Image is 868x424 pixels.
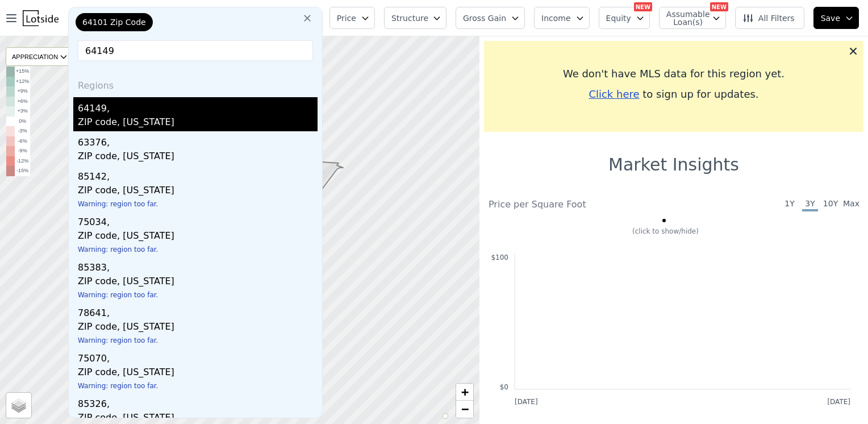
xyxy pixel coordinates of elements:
[78,165,318,184] div: 85142,
[493,66,854,82] div: We don't have MLS data for this region yet.
[78,211,318,229] div: 75034,
[15,166,30,176] td: -15%
[15,77,30,87] td: +12%
[735,7,804,29] button: All Filters
[78,302,318,320] div: 78641,
[500,383,508,391] text: $0
[384,7,446,29] button: Structure
[6,393,31,418] a: Layers
[782,198,798,211] span: 1Y
[634,2,652,11] div: NEW
[461,385,469,399] span: +
[78,365,318,381] div: ZIP code, [US_STATE]
[78,131,318,149] div: 63376,
[823,198,838,211] span: 10Y
[608,155,739,175] h1: Market Insights
[456,7,525,29] button: Gross Gain
[461,402,469,416] span: −
[15,146,30,156] td: -9%
[337,13,356,24] span: Price
[78,381,318,393] div: Warning: region too far.
[456,401,473,418] a: Zoom out
[589,88,639,100] span: Click here
[843,198,859,211] span: Max
[463,13,506,24] span: Gross Gain
[78,336,318,347] div: Warning: region too far.
[78,290,318,302] div: Warning: region too far.
[73,70,318,97] div: Regions
[78,229,318,245] div: ZIP code, [US_STATE]
[15,136,30,147] td: -6%
[23,10,59,26] img: Lotside
[515,398,538,406] text: [DATE]
[15,106,30,117] td: +3%
[821,13,840,24] span: Save
[78,320,318,336] div: ZIP code, [US_STATE]
[606,13,631,24] span: Equity
[78,199,318,211] div: Warning: region too far.
[78,97,318,115] div: 64149,
[78,245,318,256] div: Warning: region too far.
[813,7,859,29] button: Save
[82,16,146,28] span: 64101 Zip Code
[78,115,318,131] div: ZIP code, [US_STATE]
[78,184,318,199] div: ZIP code, [US_STATE]
[78,40,313,61] input: Enter another location
[456,384,473,401] a: Zoom in
[78,275,318,290] div: ZIP code, [US_STATE]
[489,198,674,211] div: Price per Square Foot
[78,347,318,365] div: 75070,
[15,156,30,167] td: -12%
[659,7,726,29] button: Assumable Loan(s)
[742,13,795,24] span: All Filters
[15,117,30,127] td: 0%
[481,227,850,236] div: (click to show/hide)
[710,2,728,11] div: NEW
[599,7,650,29] button: Equity
[491,253,508,261] text: $100
[827,398,850,406] text: [DATE]
[329,7,375,29] button: Price
[6,47,72,66] div: APPRECIATION
[391,13,428,24] span: Structure
[78,149,318,165] div: ZIP code, [US_STATE]
[541,13,571,24] span: Income
[534,7,590,29] button: Income
[15,86,30,97] td: +9%
[666,10,703,26] span: Assumable Loan(s)
[15,66,30,77] td: +15%
[15,126,30,136] td: -3%
[78,256,318,275] div: 85383,
[802,198,818,211] span: 3Y
[493,86,854,102] div: to sign up for updates.
[15,97,30,107] td: +6%
[78,393,318,411] div: 85326,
